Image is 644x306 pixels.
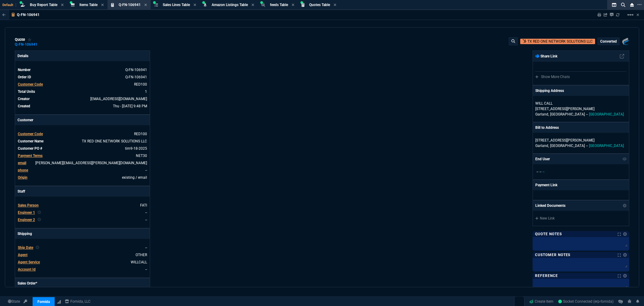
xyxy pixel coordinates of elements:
[550,112,585,116] span: [GEOGRAPHIC_DATA]
[18,175,27,180] a: Origin
[134,82,147,86] a: RED100
[18,131,147,137] tr: undefined
[627,11,634,18] mat-icon: Example home icon
[18,132,43,136] span: Customer Code
[535,232,562,236] p: Quote Notes
[535,75,570,79] a: Show More Chats
[125,68,147,72] span: See Marketplace Order
[636,12,639,17] a: Hide Workbench
[61,3,64,8] nx-icon: Close Tab
[637,2,642,8] nx-icon: Open New Tab
[18,267,36,272] span: Account Id
[15,278,150,288] p: Sales Order*
[535,144,549,148] span: Garland,
[18,246,33,250] span: Ship Date
[79,3,98,7] span: Items Table
[18,252,147,258] tr: undefined
[589,112,624,116] span: [GEOGRAPHIC_DATA]
[18,217,147,223] tr: undefined
[18,90,35,94] span: Total Units
[125,146,147,151] a: tim9-18-2025
[27,37,32,42] div: Add to Watchlist
[37,217,41,223] nx-icon: Clear selected rep
[140,203,147,207] a: FATI
[15,229,150,239] p: Shipping
[535,106,626,112] p: [STREET_ADDRESS][PERSON_NAME]
[18,174,147,181] tr: undefined
[586,112,588,116] span: --
[535,252,570,257] p: Customer Notes
[535,88,564,93] p: Shipping Address
[619,1,628,8] nx-icon: Search
[18,146,42,151] span: Customer PO #
[252,3,254,8] nx-icon: Close Tab
[37,210,41,215] nx-icon: Clear selected rep
[18,160,147,166] tr: tim.lawson@red1ns.com
[15,44,37,45] a: Q-FN-106941
[35,161,147,165] a: [PERSON_NAME][EMAIL_ADDRESS][PERSON_NAME][DOMAIN_NAME]
[18,253,27,257] span: Agent
[535,156,550,162] p: End User
[550,144,585,148] span: [GEOGRAPHIC_DATA]
[558,299,614,304] span: Socket Connected (erp-fornida)
[18,161,26,165] span: email
[18,74,147,80] tr: See Marketplace Order
[18,145,147,151] tr: undefined
[520,39,595,44] a: Open Customer in hubSpot
[119,3,141,7] span: Q-FN-106941
[18,153,147,159] tr: undefined
[540,170,541,174] span: --
[18,266,147,272] tr: undefined
[212,3,248,7] span: Amazon Listings Table
[163,3,190,7] span: Sales Lines Table
[535,54,557,59] p: Share Link
[145,168,147,172] a: --
[527,39,593,44] p: TX RED ONE NETWORK SOLUTIONS LLC
[18,68,30,72] span: Number
[18,96,147,102] tr: undefined
[527,297,556,306] a: Create Item
[145,210,147,215] a: --
[535,101,593,106] p: WILL CALL
[270,3,288,7] span: feeds Table
[18,245,147,251] tr: undefined
[292,3,294,8] nx-icon: Close Tab
[36,245,39,250] nx-icon: Clear selected rep
[6,299,22,304] a: Global State
[82,139,147,143] a: TX RED ONE NETWORK SOLUTIONS LLC
[2,3,16,7] span: Default
[18,154,43,158] span: Payment Terms
[18,168,28,172] span: phone
[18,139,43,143] span: Customer Name
[535,125,559,130] p: Bill to Address
[535,203,566,208] p: Linked Documents
[535,112,549,116] span: Garland,
[18,260,40,264] span: Agent Service
[18,103,147,109] tr: undefined
[586,144,588,148] span: --
[17,12,40,17] p: Q-FN-106941
[145,90,147,94] span: 1
[134,132,147,136] span: RED100
[18,67,147,73] tr: See Marketplace Order
[535,216,626,221] a: New Link
[122,175,147,180] span: existing / email
[18,210,147,216] tr: undefined
[18,210,35,215] span: Engineer 1
[589,144,624,148] span: [GEOGRAPHIC_DATA]
[194,3,196,8] nx-icon: Close Tab
[136,253,147,257] a: OTHER
[63,299,92,304] a: msbcCompanyName
[309,3,330,7] span: Quotes Table
[15,186,150,197] p: Staff
[18,259,147,265] tr: undefined
[628,1,636,8] nx-icon: Close Workbench
[18,89,147,95] tr: undefined
[2,13,6,17] nx-icon: Back to Table
[558,299,614,304] a: _HvXJIuNWjdduLJ9AAEz
[18,203,39,207] span: Sales Person
[334,3,336,8] nx-icon: Close Tab
[22,299,29,304] a: API TOKEN
[145,246,147,250] span: --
